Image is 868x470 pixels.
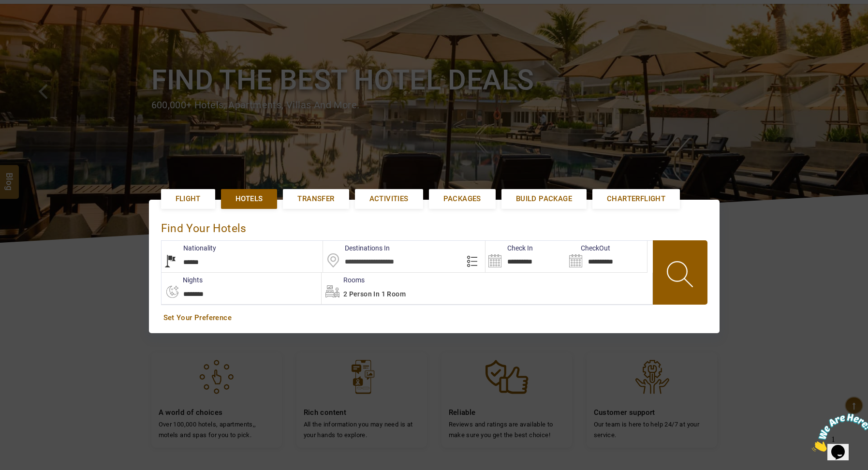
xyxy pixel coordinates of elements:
span: Hotels [235,194,263,204]
span: Flight [176,194,201,204]
a: Packages [429,189,496,209]
label: Check In [485,243,533,253]
a: Charterflight [592,189,680,209]
span: 1 [4,4,8,12]
div: Find Your Hotels [161,212,707,240]
label: CheckOut [566,243,610,253]
label: nights [161,275,203,285]
span: Activities [369,194,409,204]
span: Charterflight [607,194,665,204]
a: Build Package [501,189,587,209]
a: Transfer [283,189,349,209]
a: Hotels [221,189,277,209]
input: Search [566,241,647,272]
label: Rooms [322,275,365,285]
a: Set Your Preference [163,313,705,323]
span: Transfer [297,194,334,204]
input: Search [485,241,566,272]
a: Activities [355,189,423,209]
span: Packages [443,194,481,204]
span: Build Package [516,194,572,204]
label: Destinations In [323,243,390,253]
span: 2 Person in 1 Room [343,290,406,298]
label: Nationality [162,243,216,253]
img: Chat attention grabber [4,4,64,42]
a: Flight [161,189,215,209]
iframe: chat widget [808,410,868,455]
